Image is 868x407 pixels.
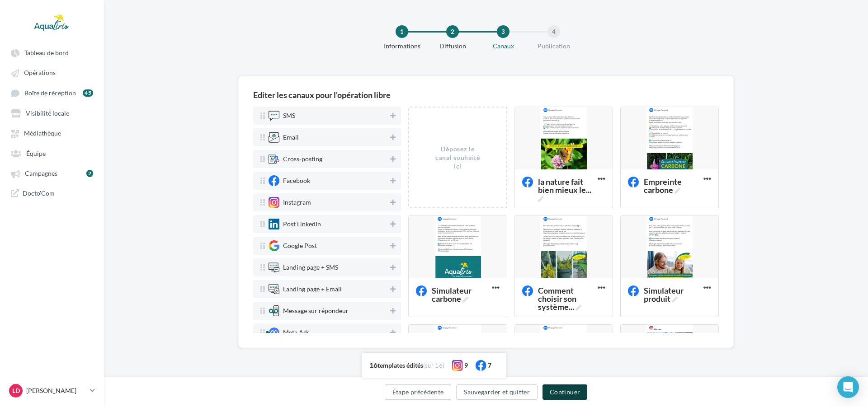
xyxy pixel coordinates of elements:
span: Simulateur produit [644,286,700,303]
div: Google Post [283,243,317,249]
div: Diffusion [424,42,481,51]
span: Simulateur produit [628,286,703,296]
div: Cross-posting [283,156,322,162]
div: Post LinkedIn [283,221,321,227]
a: Campagnes 2 [5,165,99,181]
a: Boîte de réception 45 [5,84,99,101]
button: Continuer [542,384,587,400]
span: ... [586,185,591,195]
button: Sauvegarder et quitter [456,384,538,400]
span: Boîte de réception [24,89,76,97]
span: templates édités [377,361,423,369]
span: Simulateur carbone [432,286,488,303]
div: 3 [497,25,509,38]
span: Empreinte carbone [628,178,703,187]
span: Comment choisir son système [538,286,594,311]
div: 9 [464,361,468,370]
div: 4 [547,25,560,38]
div: Meta Ads [283,329,310,336]
div: Informations [373,42,431,51]
div: Facebook [283,178,310,184]
span: Médiathèque [24,130,61,137]
div: Publication [525,42,583,51]
div: 7 [488,361,491,370]
span: LD [12,386,20,395]
span: Tableau de bord [24,49,69,56]
div: 1 [396,25,408,38]
div: 2 [86,170,93,177]
a: Médiathèque [5,125,99,141]
a: Docto'Com [5,185,99,201]
a: Équipe [5,145,99,161]
div: Message sur répondeur [283,308,349,314]
div: Landing page + Email [283,286,342,292]
div: Editer les canaux pour l'opération libre [253,91,391,99]
div: SMS [283,112,295,119]
div: Canaux [474,42,532,51]
a: 2 [86,168,93,178]
div: Email [283,134,299,140]
button: Étape précédente [385,384,452,400]
div: Instagram [283,199,311,206]
span: Campagnes [25,170,57,178]
a: LD [PERSON_NAME] [7,382,97,399]
span: Visibilité locale [26,109,69,117]
span: Empreinte carbone [644,178,700,194]
span: Simulateur carbone [416,286,491,296]
span: Équipe [26,150,46,157]
a: Opérations [5,64,99,80]
div: Open Intercom Messenger [837,376,859,398]
span: 16 [369,360,377,369]
p: [PERSON_NAME] [26,386,86,395]
span: (sur 16) [423,362,445,369]
div: 45 [83,89,93,97]
div: Landing page + SMS [283,264,338,271]
span: la nature fait bien mieux les choses [522,178,598,187]
a: Tableau de bord [5,44,99,61]
a: Visibilité locale [5,105,99,121]
div: 2 [446,25,459,38]
span: Docto'Com [23,189,55,197]
div: Déposez le canal souhaité ici [434,145,482,171]
span: la nature fait bien mieux le [538,178,594,202]
span: Opérations [24,69,56,77]
span: Comment choisir son système ? [522,286,598,296]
